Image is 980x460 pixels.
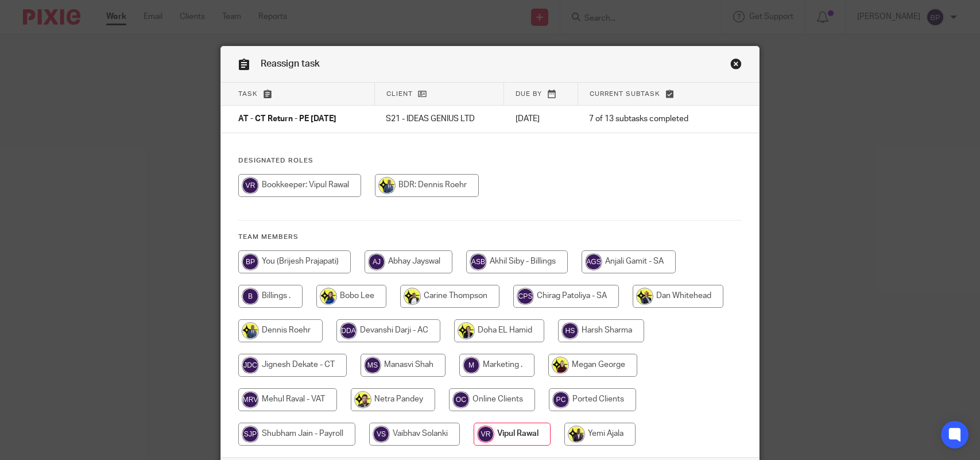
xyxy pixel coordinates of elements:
[516,113,566,125] p: [DATE]
[238,115,336,123] span: AT - CT Return - PE [DATE]
[261,59,320,68] span: Reassign task
[238,156,742,165] h4: Designated Roles
[578,106,719,133] td: 7 of 13 subtasks completed
[238,233,742,242] h4: Team members
[386,113,493,125] p: S21 - IDEAS GENIUS LTD
[590,91,660,97] span: Current subtask
[516,91,542,97] span: Due by
[730,58,742,74] a: Close this dialog window
[238,91,258,97] span: Task
[386,91,413,97] span: Client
